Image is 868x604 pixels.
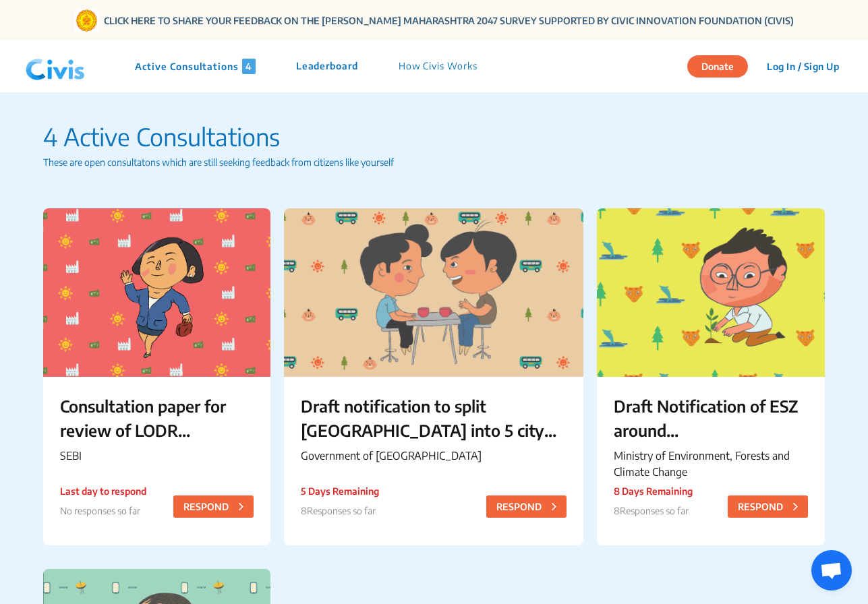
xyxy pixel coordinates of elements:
span: No responses so far [60,505,140,516]
button: RESPOND [173,495,254,518]
p: How Civis Works [399,59,478,74]
p: Draft Notification of ESZ around [GEOGRAPHIC_DATA] in [GEOGRAPHIC_DATA] [614,394,807,442]
p: SEBI [60,448,254,464]
p: 4 Active Consultations [43,119,824,155]
p: These are open consultatons which are still seeking feedback from citizens like yourself [43,155,824,169]
span: Responses so far [620,505,689,516]
p: Leaderboard [296,59,358,74]
a: CLICK HERE TO SHARE YOUR FEEDBACK ON THE [PERSON_NAME] MAHARASHTRA 2047 SURVEY SUPPORTED BY CIVIC... [104,13,794,28]
button: Log In / Sign Up [758,56,848,77]
a: Draft Notification of ESZ around [GEOGRAPHIC_DATA] in [GEOGRAPHIC_DATA]Ministry of Environment, F... [597,208,824,545]
button: RESPOND [486,495,567,518]
p: Ministry of Environment, Forests and Climate Change [614,448,807,480]
p: 8 [614,504,693,518]
p: 8 Days Remaining [614,484,693,498]
button: Donate [687,55,748,78]
span: Responses so far [307,505,376,516]
span: 4 [242,59,256,74]
p: Active Consultations [135,59,256,74]
p: Draft notification to split [GEOGRAPHIC_DATA] into 5 city corporations/[GEOGRAPHIC_DATA] ನಗರವನ್ನು... [301,394,567,442]
p: Government of [GEOGRAPHIC_DATA] [301,448,567,464]
img: navlogo.png [20,47,90,87]
button: RESPOND [728,495,808,518]
a: Open chat [811,550,852,591]
p: 5 Days Remaining [301,484,379,498]
p: Last day to respond [60,484,146,498]
p: Consultation paper for review of LODR Regulations - measures towards Ease of Doing Business [60,394,254,442]
a: Consultation paper for review of LODR Regulations - measures towards Ease of Doing BusinessSEBILa... [43,208,270,545]
img: Gom Logo [75,9,98,32]
a: Draft notification to split [GEOGRAPHIC_DATA] into 5 city corporations/[GEOGRAPHIC_DATA] ನಗರವನ್ನು... [284,208,583,545]
a: Donate [687,59,758,72]
p: 8 [301,504,379,518]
